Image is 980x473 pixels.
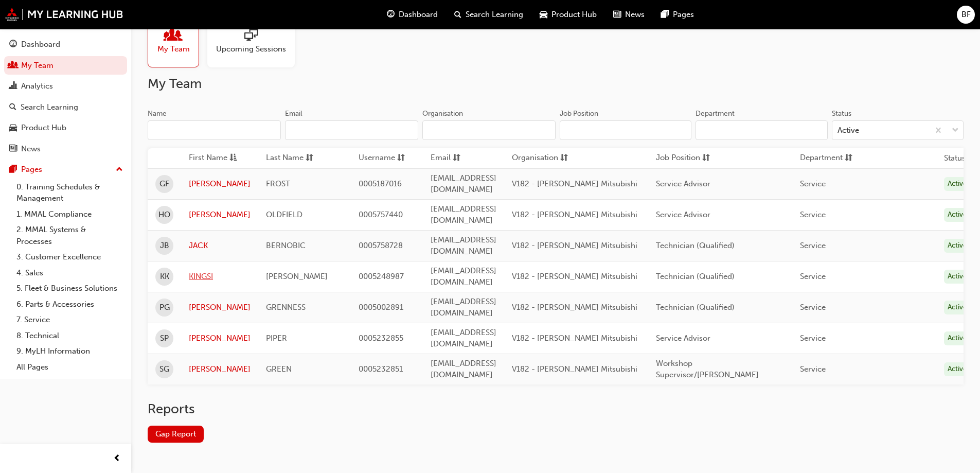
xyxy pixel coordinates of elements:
[12,222,127,249] a: 2. MMAL Systems & Processes
[952,124,959,137] span: down-icon
[661,8,669,21] span: pages-icon
[359,179,402,188] span: 0005187016
[399,9,438,21] span: Dashboard
[359,152,415,165] button: Usernamesorting-icon
[961,9,971,21] span: BF
[266,152,323,165] button: Last Namesorting-icon
[266,334,287,343] span: PIPER
[189,271,251,283] a: KINGSI
[431,204,496,225] span: [EMAIL_ADDRESS][DOMAIN_NAME]
[560,109,598,119] div: Job Position
[838,125,859,136] div: Active
[656,210,710,219] span: Service Advisor
[5,8,123,21] img: mmal
[845,152,852,165] span: sorting-icon
[189,209,251,221] a: [PERSON_NAME]
[9,145,17,154] span: news-icon
[148,16,207,67] a: My Team
[266,241,306,250] span: BERNOBIC
[397,152,405,165] span: sorting-icon
[431,328,496,349] span: [EMAIL_ADDRESS][DOMAIN_NAME]
[9,40,17,49] span: guage-icon
[512,334,637,343] span: V182 - [PERSON_NAME] Mitsubishi
[800,152,857,165] button: Departmentsorting-icon
[12,206,127,222] a: 1. MMAL Compliance
[12,312,127,328] a: 7. Service
[12,343,127,359] a: 9. MyLH Information
[656,152,700,165] span: Job Position
[21,164,42,176] div: Pages
[453,152,460,165] span: sorting-icon
[387,8,395,21] span: guage-icon
[800,334,826,343] span: Service
[4,160,127,179] button: Pages
[229,152,237,165] span: asc-icon
[656,152,712,165] button: Job Positionsorting-icon
[285,109,302,119] div: Email
[189,152,227,165] span: First Name
[113,452,121,465] span: prev-icon
[800,364,826,374] span: Service
[21,122,66,134] div: Product Hub
[800,179,826,188] span: Service
[116,163,123,177] span: up-icon
[512,179,637,188] span: V182 - [PERSON_NAME] Mitsubishi
[359,364,403,374] span: 0005232851
[944,239,971,253] div: Active
[944,177,971,191] div: Active
[148,401,964,417] h2: Reports
[4,139,127,159] a: News
[446,4,531,25] a: search-iconSearch Learning
[148,109,167,119] div: Name
[189,152,245,165] button: First Nameasc-icon
[944,270,971,284] div: Active
[4,118,127,137] a: Product Hub
[148,120,281,140] input: Name
[656,359,759,380] span: Workshop Supervisor/[PERSON_NAME]
[431,235,496,256] span: [EMAIL_ADDRESS][DOMAIN_NAME]
[702,152,710,165] span: sorting-icon
[800,210,826,219] span: Service
[21,143,41,155] div: News
[379,4,446,25] a: guage-iconDashboard
[266,152,304,165] span: Last Name
[359,272,404,281] span: 0005248987
[12,249,127,265] a: 3. Customer Excellence
[512,210,637,219] span: V182 - [PERSON_NAME] Mitsubishi
[12,328,127,344] a: 8. Technical
[189,363,251,375] a: [PERSON_NAME]
[512,152,558,165] span: Organisation
[656,272,735,281] span: Technician (Qualified)
[431,152,487,165] button: Emailsorting-icon
[656,179,710,188] span: Service Advisor
[800,272,826,281] span: Service
[4,35,127,54] a: Dashboard
[160,240,169,252] span: JB
[944,362,971,376] div: Active
[359,210,403,219] span: 0005757440
[431,297,496,318] span: [EMAIL_ADDRESS][DOMAIN_NAME]
[12,179,127,206] a: 0. Training Schedules & Management
[800,241,826,250] span: Service
[466,9,523,21] span: Search Learning
[512,303,637,312] span: V182 - [PERSON_NAME] Mitsubishi
[4,98,127,117] a: Search Learning
[422,109,463,119] div: Organisation
[216,43,286,55] span: Upcoming Sessions
[207,16,303,67] a: Upcoming Sessions
[158,209,170,221] span: HO
[306,152,313,165] span: sorting-icon
[512,364,637,374] span: V182 - [PERSON_NAME] Mitsubishi
[431,266,496,287] span: [EMAIL_ADDRESS][DOMAIN_NAME]
[148,426,204,443] a: Gap Report
[9,124,17,133] span: car-icon
[4,33,127,160] button: DashboardMy TeamAnalyticsSearch LearningProduct HubNews
[266,210,302,219] span: OLDFIELD
[656,241,735,250] span: Technician (Qualified)
[4,56,127,75] a: My Team
[800,152,843,165] span: Department
[12,296,127,312] a: 6. Parts & Accessories
[560,120,691,140] input: Job Position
